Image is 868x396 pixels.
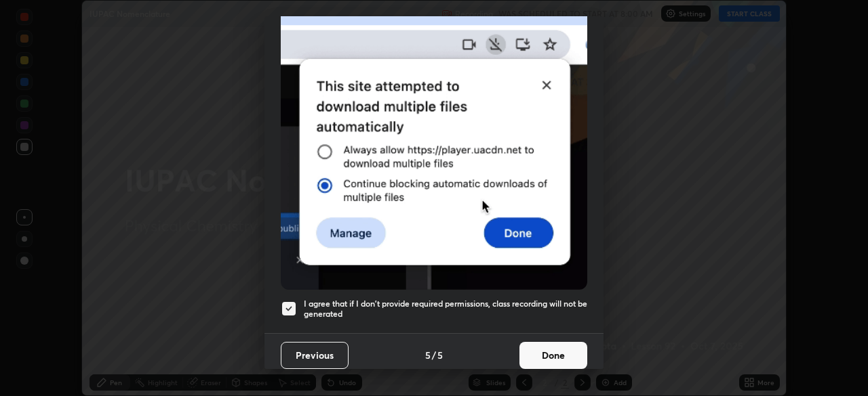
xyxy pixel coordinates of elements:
h5: I agree that if I don't provide required permissions, class recording will not be generated [304,299,587,320]
h4: 5 [437,348,443,362]
button: Done [519,342,587,369]
h4: 5 [425,348,431,362]
h4: / [432,348,436,362]
button: Previous [281,342,349,369]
